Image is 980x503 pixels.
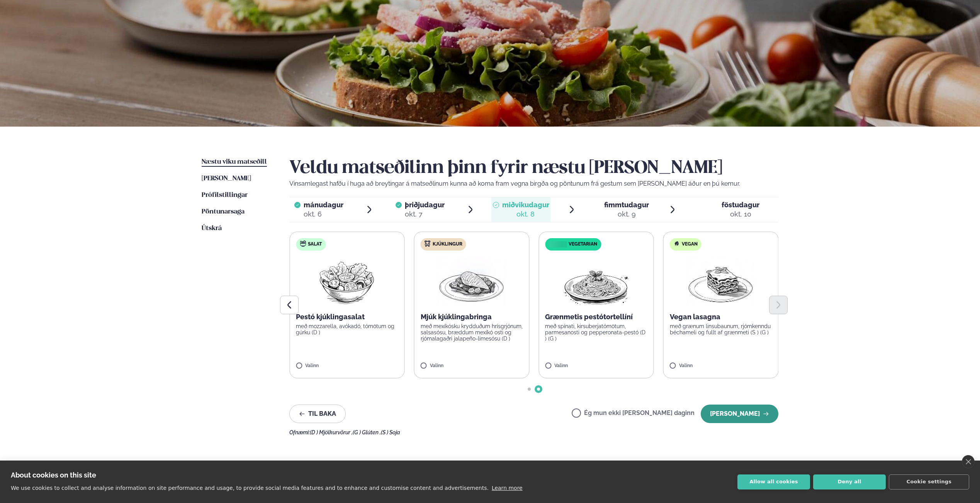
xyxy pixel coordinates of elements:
[313,257,381,306] img: Salad.png
[562,257,630,306] img: Spagetti.png
[202,158,267,167] a: Næstu viku matseðill
[722,210,759,219] div: okt. 10
[202,224,222,233] a: Útskrá
[670,323,772,335] p: með grænum linsubaunum, rjómkenndu béchameli og fullt af grænmeti (S ) (G )
[545,312,647,322] p: Grænmetis pestótortellíní
[421,312,523,322] p: Mjúk kjúklingabringa
[962,455,975,468] a: close
[202,207,245,217] a: Pöntunarsaga
[202,174,251,183] a: [PERSON_NAME]
[433,241,462,247] span: Kjúklingur
[202,175,251,182] span: [PERSON_NAME]
[280,296,299,314] button: Previous slide
[537,388,540,391] span: Go to slide 2
[296,312,398,322] p: Pestó kjúklingasalat
[687,257,755,306] img: Lasagna.png
[421,323,523,342] p: með mexíkósku krydduðum hrísgrjónum, salsasósu, bræddum mexíkó osti og rjómalagaðri jalapeño-lime...
[547,241,568,248] img: icon
[528,388,531,391] span: Go to slide 1
[202,225,222,232] span: Útskrá
[492,485,523,491] a: Learn more
[604,210,649,219] div: okt. 9
[296,323,398,335] p: með mozzarella, avókadó, tómötum og gúrku (D )
[545,323,647,342] p: með spínati, kirsuberjatómötum, parmesanosti og pepperonata-pestó (D ) (G )
[353,429,381,435] span: (G ) Glúten ,
[304,210,343,219] div: okt. 6
[769,296,788,314] button: Next slide
[674,240,680,247] img: Vegan.svg
[701,405,778,423] button: [PERSON_NAME]
[289,405,346,423] button: Til baka
[202,208,245,215] span: Pöntunarsaga
[202,192,248,198] span: Prófílstillingar
[569,241,597,247] span: Vegetarian
[300,240,306,247] img: salad.svg
[813,474,886,489] button: Deny all
[11,471,96,479] strong: About cookies on this site
[425,240,431,247] img: chicken.svg
[889,474,969,489] button: Cookie settings
[202,191,248,200] a: Prófílstillingar
[289,429,778,435] div: Ofnæmi:
[310,429,353,435] span: (D ) Mjólkurvörur ,
[722,201,759,209] span: föstudagur
[289,158,778,179] h2: Veldu matseðilinn þinn fyrir næstu [PERSON_NAME]
[502,210,549,219] div: okt. 8
[604,201,649,209] span: fimmtudagur
[289,179,778,188] p: Vinsamlegast hafðu í huga að breytingar á matseðlinum kunna að koma fram vegna birgða og pöntunum...
[11,485,489,491] p: We use cookies to collect and analyse information on site performance and usage, to provide socia...
[405,201,445,209] span: þriðjudagur
[202,159,267,165] span: Næstu viku matseðill
[381,429,400,435] span: (S ) Soja
[682,241,698,247] span: Vegan
[670,312,772,322] p: Vegan lasagna
[304,201,343,209] span: mánudagur
[502,201,549,209] span: miðvikudagur
[438,257,506,306] img: Chicken-breast.png
[737,474,810,489] button: Allow all cookies
[405,210,445,219] div: okt. 7
[308,241,322,247] span: Salat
